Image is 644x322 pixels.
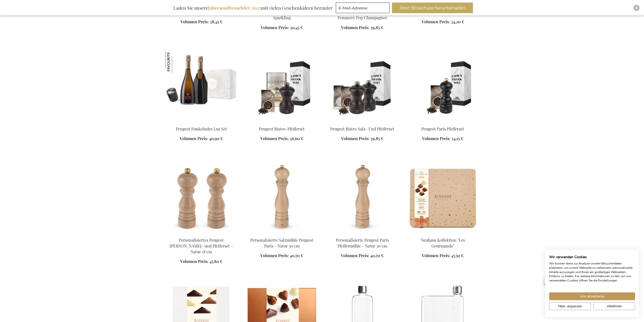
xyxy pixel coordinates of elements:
[407,231,479,236] a: Neuhaus "Les Gourmands" Collection
[370,25,383,30] span: 39,85 €
[549,292,635,300] button: Akzeptieren Sie alle cookies
[180,136,208,141] span: Volumen Preis:
[336,3,391,15] form: marketing offers and promotions
[336,3,389,13] input: E-Mail-Adresse
[336,237,389,249] a: Personalisierte Peugeot Paris Pfeffermühle - Natur 30 cm
[250,237,313,249] a: Personalisierte Salzmühle Peugeot Paris - Natur 30 cm
[407,51,479,122] img: Peugot Paris Pepper Set
[370,136,383,141] span: 39,85 €
[370,253,384,258] span: 40,70 €
[290,25,303,30] span: 30,45 €
[260,253,289,258] span: Volumen Preis:
[341,25,383,31] a: Volumen Preis: 39,85 €
[421,237,465,249] a: Neuhaus Kollektion "Les Gourmands"
[341,25,369,30] span: Volumen Preis:
[180,136,223,142] a: Volumen Preis: 40,90 €
[176,126,227,131] a: Peugeot Funkelndes Lux Set
[451,19,464,24] span: 34,20 €
[549,302,591,310] button: cookie Einstellungen anpassen
[246,120,318,125] a: Peugot Bistro Pepper Set
[593,302,635,310] button: Alle verweigern cookies
[549,255,635,259] h2: Wir verwenden Cookies
[422,19,450,24] span: Volumen Preis:
[246,51,318,122] img: Peugot Bistro Pepper Set
[180,19,209,24] span: Volumen Preis:
[341,136,383,142] a: Volumen Preis: 39,85 €
[165,51,238,122] img: EB-PKT-PEUG-CHAM-LUX
[180,259,209,264] span: Volumen Preis:
[607,304,622,309] span: Ablehnen
[261,25,289,30] span: Volumen Preis:
[260,136,303,142] a: Volumen Preis: 36,60 €
[330,126,394,131] a: Peugeot Bistro Salz- Und Pfefferset
[392,3,473,13] button: Jetzt Broschüre herunterladen
[422,19,464,25] a: Volumen Preis: 34,20 €
[326,120,399,125] a: Peugeot Bistro Salt & Pepper Set
[290,136,303,141] span: 36,60 €
[422,136,463,142] a: Volumen Preis: 34,15 €
[180,19,222,25] a: Volumen Preis: 38,45 €
[165,120,238,125] a: EB-PKT-PEUG-CHAM-LUX Peugeot Funkelndes Lux Set
[326,162,399,233] img: Peugeot Paris Pepper Mill - Natural 30 cm
[210,19,222,24] span: 38,45 €
[290,253,303,258] span: 40,70 €
[165,231,238,236] a: Peugeot Paris Salt & Pepper Set - Natural 18 cm
[210,259,222,264] span: 47,80 €
[260,253,303,259] a: Volumen Preis: 40,70 €
[633,5,639,11] div: Close
[422,136,450,141] span: Volumen Preis:
[165,162,238,233] img: Peugeot Paris Salt & Pepper Set - Natural 18 cm
[326,51,399,122] img: Peugeot Bistro Salt & Pepper Set
[341,253,384,259] a: Volumen Preis: 40,70 €
[549,261,635,283] p: Wir können diese zur Analyse unserer Besucherdaten platzieren, um unsere Webseite zu verbessern, ...
[180,259,222,264] a: Volumen Preis: 47,80 €
[407,162,479,233] img: Neuhaus "Les Gourmands" Collection
[558,304,582,309] span: Nein, anpassen
[341,253,369,258] span: Volumen Preis:
[422,253,450,258] span: Volumen Preis:
[451,136,463,141] span: 34,15 €
[261,25,303,31] a: Volumen Preis: 30,45 €
[451,253,464,258] span: 47,50 €
[209,136,223,141] span: 40,90 €
[260,136,289,141] span: Volumen Preis:
[246,231,318,236] a: Personalised Peugeot Paris Salt Mill - Natural 30 cm
[635,6,638,9] img: Close
[165,51,187,73] img: Peugeot Funkelndes Lux Set
[259,126,305,131] a: Peugeot Bistro-Pfefferset
[421,126,464,131] a: Peugeot Paris Pfefferset
[208,5,261,11] b: Jahresendbroschüre 2025
[341,136,369,141] span: Volumen Preis:
[407,120,479,125] a: Peugot Paris Pepper Set
[171,3,335,13] div: Laden Sie unsere mit vielen Geschenkideen herunter
[246,162,318,233] img: Personalised Peugeot Paris Salt Mill - Natural 30 cm
[580,294,605,299] span: Alle akzeptieren
[422,253,464,259] a: Volumen Preis: 47,50 €
[170,237,233,254] a: Personalisiertes Peugeot [PERSON_NAME]- und Pfefferset - Natur 18 cm
[326,231,399,236] a: Peugeot Paris Pepper Mill - Natural 30 cm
